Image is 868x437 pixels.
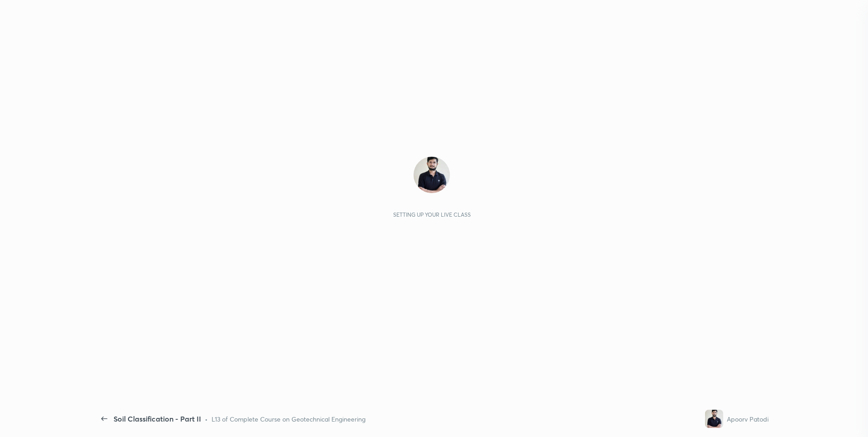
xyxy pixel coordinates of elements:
div: Setting up your live class [393,211,471,218]
img: 3a38f146e3464b03b24dd93f76ec5ac5.jpg [414,157,450,193]
div: L13 of Complete Course on Geotechnical Engineering [212,414,365,424]
div: Soil Classification - Part II [113,413,201,424]
img: 3a38f146e3464b03b24dd93f76ec5ac5.jpg [705,410,723,428]
div: Apoorv Patodi [727,414,769,424]
div: • [205,414,208,424]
